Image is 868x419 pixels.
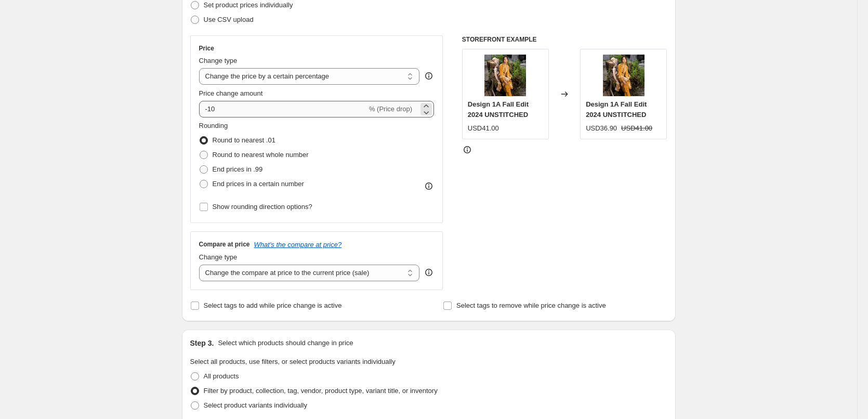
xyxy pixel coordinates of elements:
h3: Compare at price [199,240,250,248]
span: Filter by product, collection, tag, vendor, product type, variant title, or inventory [204,387,438,395]
span: % (Price drop) [369,105,412,113]
span: Set product prices individually [204,1,293,9]
span: Rounding [199,122,228,129]
p: Select which products should change in price [218,338,353,348]
span: Change type [199,253,238,261]
div: help [424,71,434,81]
img: 3J2A3437_80x.jpg [603,55,645,96]
div: USD36.90 [586,123,617,134]
span: Select tags to remove while price change is active [456,302,606,309]
input: -15 [199,101,367,117]
span: End prices in .99 [213,165,263,173]
div: USD41.00 [468,123,499,134]
span: Design 1A Fall Edit 2024 UNSTITCHED [586,100,647,119]
h3: Price [199,44,214,53]
strike: USD41.00 [621,123,652,134]
span: Select tags to add while price change is active [204,302,342,309]
span: End prices in a certain number [213,180,304,188]
span: Use CSV upload [204,16,254,23]
span: Round to nearest .01 [213,136,275,144]
span: Design 1A Fall Edit 2024 UNSTITCHED [468,100,529,119]
span: Select product variants individually [204,401,307,409]
div: help [424,267,434,278]
span: Round to nearest whole number [213,151,309,159]
span: Show rounding direction options? [213,203,312,211]
span: Change type [199,57,238,64]
h6: STOREFRONT EXAMPLE [462,35,667,44]
span: Select all products, use filters, or select products variants individually [190,358,396,365]
span: Price change amount [199,89,263,97]
button: What's the compare at price? [254,241,342,248]
span: All products [204,372,239,380]
h2: Step 3. [190,338,214,348]
img: 3J2A3437_80x.jpg [484,55,526,96]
